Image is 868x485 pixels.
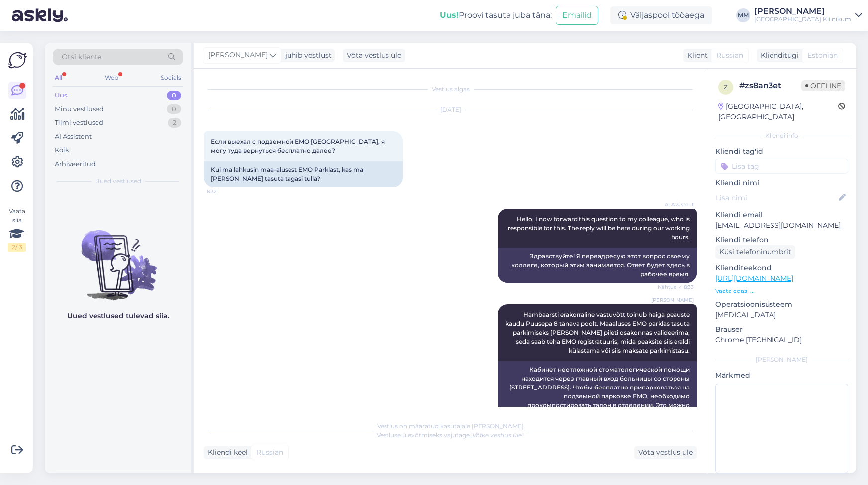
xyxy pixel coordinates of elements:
span: Otsi kliente [62,52,101,62]
div: Võta vestlus üle [634,446,697,459]
button: Emailid [556,6,598,25]
span: Estonian [807,50,838,61]
input: Lisa tag [715,159,848,174]
b: Uus! [440,10,459,20]
div: Võta vestlus üle [343,49,405,62]
div: [GEOGRAPHIC_DATA], [GEOGRAPHIC_DATA] [718,101,838,122]
div: Kõik [55,145,69,155]
div: [GEOGRAPHIC_DATA] Kliinikum [754,15,851,23]
p: Vaata edasi ... [715,287,848,295]
div: Uus [55,91,68,100]
div: Minu vestlused [55,104,104,114]
p: Operatsioonisüsteem [715,299,848,310]
span: Nähtud ✓ 8:33 [657,283,694,291]
span: Если выехал с подземной EMO [GEOGRAPHIC_DATA], я могу туда вернуться бесплатно далее? [211,138,386,154]
a: [PERSON_NAME][GEOGRAPHIC_DATA] Kliinikum [754,7,862,23]
p: Klienditeekond [715,263,848,273]
span: Hello, I now forward this question to my colleague, who is responsible for this. The reply will b... [508,215,691,241]
span: Uued vestlused [95,177,141,186]
div: Proovi tasuta juba täna: [440,9,552,21]
p: Kliendi telefon [715,235,848,245]
span: Russian [716,50,743,61]
div: Kliendi info [715,131,848,140]
span: [PERSON_NAME] [651,296,694,304]
div: All [53,71,64,84]
div: # zs8an3et [739,80,801,92]
i: „Võtke vestlus üle” [470,431,524,439]
span: z [724,83,728,91]
div: Кабинет неотложной стоматологической помощи находится через главный вход больницы со стороны [STR... [498,361,697,432]
img: No chats [45,212,191,302]
div: [PERSON_NAME] [715,355,848,364]
div: MM [736,8,750,22]
div: 0 [167,91,181,100]
span: AI Assistent [657,201,694,208]
span: Vestluse ülevõtmiseks vajutage [377,431,524,439]
div: Vaata siia [8,207,26,252]
div: Vestlus algas [204,85,697,94]
div: Socials [159,71,183,84]
div: Klienditugi [757,50,799,61]
span: Hambaarsti erakorraline vastuvõtt toinub haiga peauste kaudu Puusepa 8 tänava poolt. Maaaluses EM... [505,311,691,354]
div: Väljaspool tööaega [610,6,712,24]
div: [DATE] [204,105,697,114]
div: Küsi telefoninumbrit [715,245,795,259]
p: [MEDICAL_DATA] [715,310,848,320]
div: Kui ma lahkusin maa-alusest EMO Parklast, kas ma [PERSON_NAME] tasuta tagasi tulla? [204,161,403,187]
div: Web [103,71,120,84]
p: Chrome [TECHNICAL_ID] [715,335,848,345]
span: 8:32 [207,188,244,195]
img: Askly Logo [8,51,27,70]
p: Kliendi nimi [715,178,848,188]
input: Lisa nimi [716,193,837,203]
div: Klient [683,50,708,61]
p: Kliendi tag'id [715,146,848,157]
div: 0 [167,104,181,114]
div: juhib vestlust [281,50,332,61]
div: Kliendi keel [204,447,248,458]
a: [URL][DOMAIN_NAME] [715,274,793,283]
div: AI Assistent [55,132,92,142]
p: [EMAIL_ADDRESS][DOMAIN_NAME] [715,220,848,231]
p: Märkmed [715,370,848,381]
div: 2 / 3 [8,243,26,252]
p: Uued vestlused tulevad siia. [67,311,169,321]
p: Brauser [715,324,848,335]
div: Здравствуйте! Я переадресую этот вопрос своему коллеге, который этим занимается. Ответ будет здес... [498,248,697,283]
span: [PERSON_NAME] [208,50,268,61]
p: Kliendi email [715,210,848,220]
span: Vestlus on määratud kasutajale [PERSON_NAME] [377,422,524,430]
div: [PERSON_NAME] [754,7,851,15]
span: Offline [801,80,845,91]
span: Russian [256,447,283,458]
div: 2 [168,118,181,128]
div: Arhiveeritud [55,159,96,169]
div: Tiimi vestlused [55,118,103,128]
